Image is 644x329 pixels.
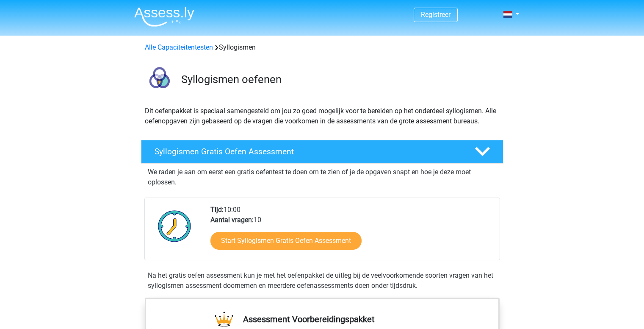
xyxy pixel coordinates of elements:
img: Assessly [134,7,194,27]
b: Aantal vragen: [210,216,254,224]
h4: Syllogismen Gratis Oefen Assessment [155,147,461,156]
b: Tijd: [210,206,224,214]
h3: Syllogismen oefenen [181,73,497,86]
a: Start Syllogismen Gratis Oefen Assessment [210,232,362,250]
div: Na het gratis oefen assessment kun je met het oefenpakket de uitleg bij de veelvoorkomende soorte... [144,270,500,291]
a: Syllogismen Gratis Oefen Assessment [138,140,507,164]
p: Dit oefenpakket is speciaal samengesteld om jou zo goed mogelijk voor te bereiden op het onderdee... [145,106,500,126]
img: syllogismen [141,63,177,99]
div: 10:00 10 [204,205,499,260]
a: Alle Capaciteitentesten [145,43,213,51]
div: Syllogismen [141,42,503,53]
img: Klok [153,205,196,247]
p: We raden je aan om eerst een gratis oefentest te doen om te zien of je de opgaven snapt en hoe je... [148,167,497,187]
a: Registreer [421,11,451,19]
